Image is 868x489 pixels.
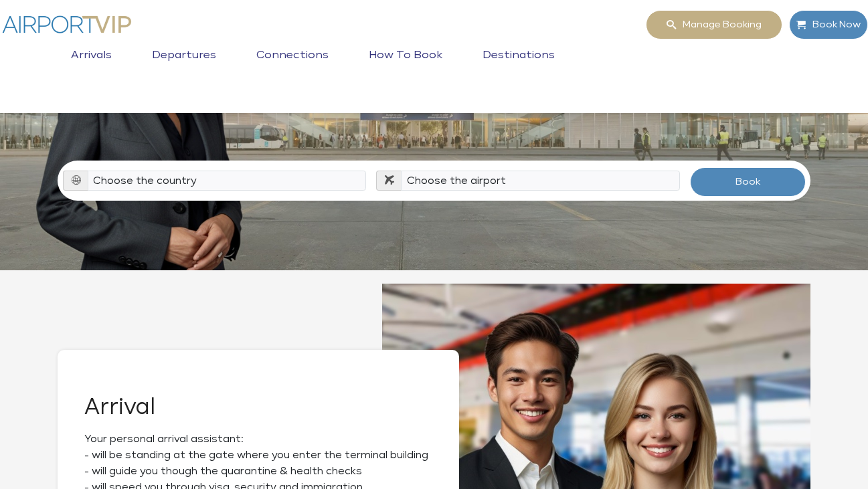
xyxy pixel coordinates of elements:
[479,49,558,82] a: Destinations
[806,11,861,39] span: Book Now
[68,49,115,82] a: Arrivals
[253,49,332,82] a: Connections
[84,431,432,480] p: Your personal arrival assistant: - will be standing at the gate where you enter the terminal buil...
[690,167,806,197] button: Book
[365,49,446,82] a: How to book
[84,397,432,418] h2: Arrival
[646,10,782,39] a: Manage booking
[676,11,762,39] span: Manage booking
[789,10,868,39] a: Book Now
[149,49,220,82] a: Departures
